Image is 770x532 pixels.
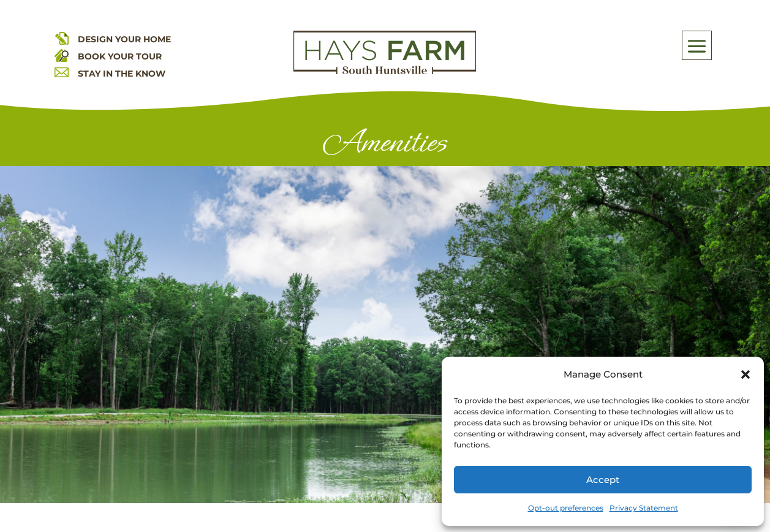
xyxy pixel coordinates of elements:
a: Privacy Statement [610,500,678,517]
a: STAY IN THE KNOW [78,68,165,79]
a: Opt-out preferences [528,500,603,517]
a: hays farm homes huntsville development [293,66,476,77]
div: Manage Consent [564,366,643,383]
img: book your home tour [55,48,69,62]
div: To provide the best experiences, we use technologies like cookies to store and/or access device i... [454,395,750,450]
button: Accept [454,466,752,493]
img: Logo [293,31,476,75]
div: Close dialog [739,368,752,381]
h1: Amenities [77,124,693,166]
a: BOOK YOUR TOUR [78,51,162,62]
